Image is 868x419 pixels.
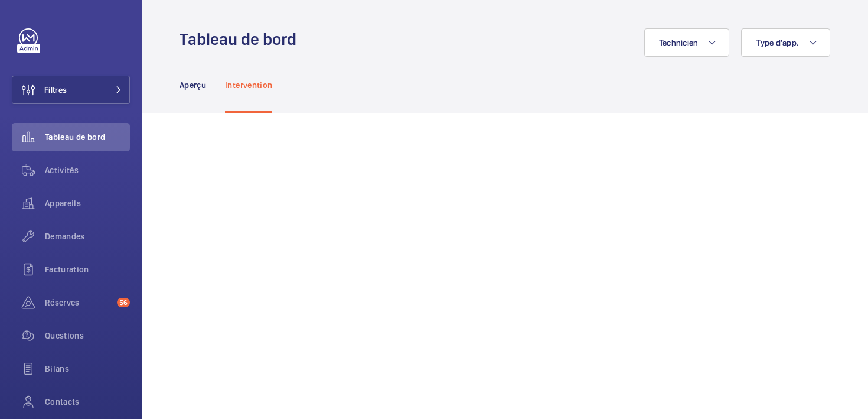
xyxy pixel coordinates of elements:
button: Technicien [644,28,730,57]
span: Facturation [45,264,130,275]
span: Appareils [45,197,130,209]
span: Demandes [45,230,130,242]
button: Type d'app. [741,28,830,57]
span: Réserves [45,297,112,308]
p: Intervention [225,79,272,91]
span: Bilans [45,363,130,375]
h1: Tableau de bord [180,28,304,50]
span: Tableau de bord [45,131,130,143]
span: Questions [45,330,130,342]
span: 56 [117,298,130,307]
span: Filtres [44,84,67,96]
span: Type d'app. [756,38,799,47]
span: Contacts [45,396,130,408]
button: Filtres [12,76,130,104]
p: Aperçu [180,79,206,91]
span: Technicien [659,38,699,47]
span: Activités [45,164,130,176]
